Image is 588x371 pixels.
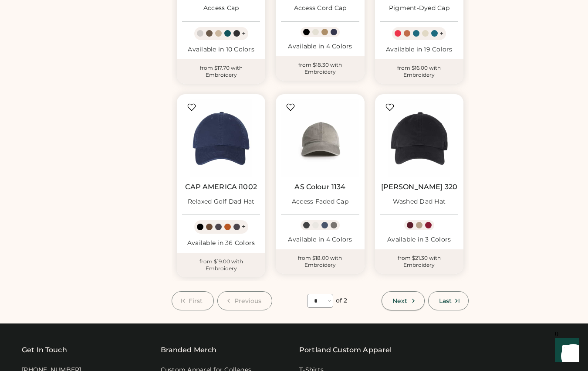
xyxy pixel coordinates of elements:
[428,291,469,310] button: Last
[242,222,246,231] div: +
[380,45,458,54] div: Available in 19 Colors
[380,235,458,244] div: Available in 3 Colors
[375,59,463,84] div: from $16.00 with Embroidery
[182,99,260,177] img: CAP AMERICA i1002 Relaxed Golf Dad Hat
[276,56,364,81] div: from $18.30 with Embroidery
[177,253,265,277] div: from $19.00 with Embroidery
[393,197,446,206] div: Washed Dad Hat
[182,239,260,248] div: Available in 36 Colors
[188,197,255,206] div: Relaxed Golf Dad Hat
[234,298,262,304] span: Previous
[382,291,424,310] button: Next
[375,249,463,274] div: from $21.30 with Embroidery
[392,298,407,304] span: Next
[172,291,214,310] button: First
[182,45,260,54] div: Available in 10 Colors
[281,99,359,177] img: AS Colour 1134 Access Faded Cap
[380,99,458,177] img: Richardson 320 Washed Dad Hat
[177,59,265,84] div: from $17.70 with Embroidery
[294,4,347,13] div: Access Cord Cap
[299,345,392,355] a: Portland Custom Apparel
[336,296,347,305] div: of 2
[389,4,449,13] div: Pigment-Dyed Cap
[189,298,203,304] span: First
[281,235,359,244] div: Available in 4 Colors
[439,29,443,38] div: +
[292,197,348,206] div: Access Faded Cap
[281,42,359,51] div: Available in 4 Colors
[294,183,345,191] a: AS Colour 1134
[22,345,67,355] div: Get In Touch
[276,249,364,274] div: from $18.00 with Embroidery
[203,4,239,13] div: Access Cap
[217,291,273,310] button: Previous
[547,332,584,369] iframe: Front Chat
[439,298,452,304] span: Last
[185,183,257,191] a: CAP AMERICA i1002
[161,345,217,355] div: Branded Merch
[381,183,458,191] a: [PERSON_NAME] 320
[242,29,246,38] div: +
